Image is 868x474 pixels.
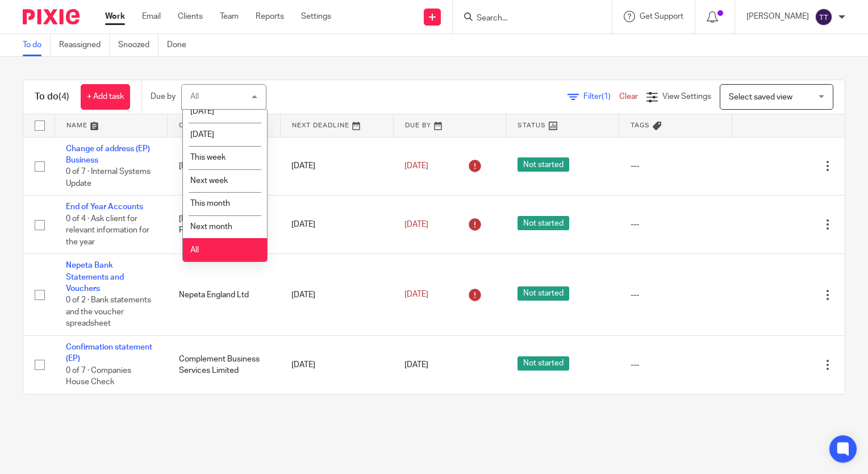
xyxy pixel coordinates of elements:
a: Team [220,11,239,22]
a: Done [167,34,195,56]
a: Reassigned [59,34,110,56]
a: Clear [619,93,638,101]
span: [DATE] [404,162,428,170]
h1: To do [35,91,69,103]
span: [DATE] [404,361,428,369]
span: Filter [583,93,619,101]
p: Due by [151,91,176,102]
a: Confirmation statement (EP) [66,343,152,363]
span: (1) [602,93,611,101]
span: [DATE] [190,131,214,139]
a: Nepeta Bank Statements and Vouchers [66,261,124,293]
td: [DATE] [280,196,393,254]
span: 0 of 7 · Companies House Check [66,367,131,386]
a: End of Year Accounts [66,203,143,211]
a: Clients [178,11,203,22]
td: [PERSON_NAME] [168,137,281,196]
td: Nepeta England Ltd [168,254,281,336]
a: Change of address (EP) Business [66,145,150,164]
td: [DATE] [280,137,393,196]
div: --- [631,289,721,301]
td: [PERSON_NAME] Photography Ltd [168,196,281,254]
td: [DATE] [280,336,393,394]
span: Next month [190,223,232,231]
a: To do [23,34,51,56]
span: Not started [518,157,569,172]
a: + Add task [81,84,130,110]
span: 0 of 4 · Ask client for relevant information for the year [66,215,149,246]
span: View Settings [662,93,711,101]
td: Complement Business Services Limited [168,336,281,394]
span: 0 of 7 · Internal Systems Update [66,168,151,188]
div: All [190,93,199,101]
p: [PERSON_NAME] [746,11,809,22]
input: Search [475,14,578,24]
span: All [190,246,199,254]
a: Settings [301,11,331,22]
img: svg%3E [815,8,833,26]
a: Work [105,11,125,22]
span: This week [190,153,226,161]
span: Not started [518,216,569,230]
div: --- [631,160,721,172]
td: [DATE] [280,254,393,336]
span: Not started [518,356,569,371]
span: Not started [518,286,569,301]
span: Get Support [640,13,683,20]
div: --- [631,359,721,371]
span: [DATE] [404,221,428,228]
a: Email [142,11,161,22]
span: [DATE] [404,290,428,298]
span: Next week [190,177,228,185]
span: [DATE] [190,107,214,115]
span: This month [190,199,230,207]
div: --- [631,219,721,230]
span: 0 of 2 · Bank statements and the voucher spreadsheet [66,297,151,328]
span: Tags [631,122,650,128]
img: Pixie [23,9,80,24]
a: Reports [256,11,284,22]
span: (4) [59,92,69,101]
a: Snoozed [118,34,158,56]
span: Select saved view [729,93,792,101]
